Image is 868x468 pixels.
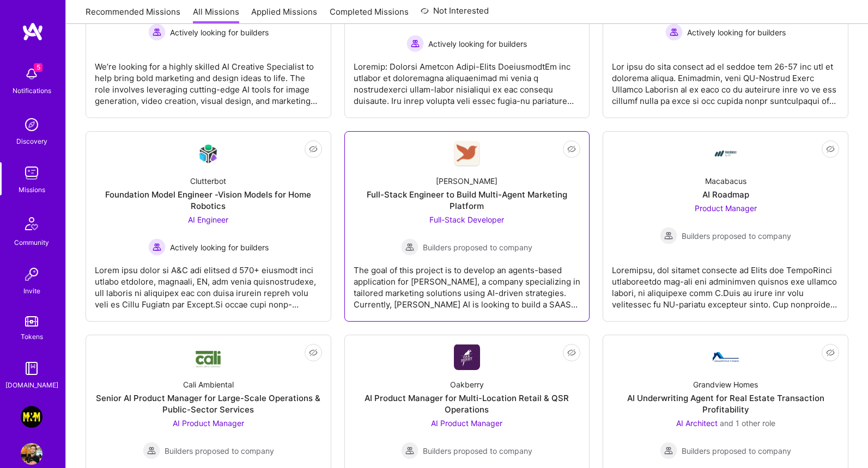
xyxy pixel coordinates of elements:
[695,204,757,213] span: Product Manager
[5,379,58,391] div: [DOMAIN_NAME]
[401,442,418,459] img: Builders proposed to company
[95,392,322,415] div: Senior AI Product Manager for Large-Scale Operations & Public-Sector Services
[401,238,418,256] img: Builders proposed to company
[23,285,40,297] div: Invite
[25,316,38,327] img: tokens
[354,140,581,312] a: Company Logo[PERSON_NAME]Full-Stack Engineer to Build Multi-Agent Marketing PlatformFull-Stack De...
[354,392,581,415] div: AI Product Manager for Multi-Location Retail & QSR Operations
[406,35,424,52] img: Actively looking for builders
[309,145,318,153] i: icon EyeClosed
[21,331,43,342] div: Tokens
[95,52,322,107] div: We’re looking for a highly skilled AI Creative Specialist to help bring bold marketing and design...
[660,442,677,459] img: Builders proposed to company
[687,27,786,38] span: Actively looking for builders
[436,175,497,187] div: [PERSON_NAME]
[682,445,791,457] span: Builders proposed to company
[612,392,839,415] div: AI Underwriting Agent for Real Estate Transaction Profitability
[21,114,43,136] img: discovery
[682,230,791,242] span: Builders proposed to company
[95,189,322,212] div: Foundation Model Engineer -Vision Models for Home Robotics
[148,238,166,256] img: Actively looking for builders
[454,141,480,167] img: Company Logo
[22,22,44,41] img: logo
[705,175,746,187] div: Macabacus
[21,443,43,465] img: User Avatar
[34,63,43,72] span: 5
[193,6,239,24] a: All Missions
[143,442,160,459] img: Builders proposed to company
[429,215,504,224] span: Full-Stack Developer
[702,189,749,200] div: AI Roadmap
[14,237,49,248] div: Community
[720,418,775,428] span: and 1 other role
[148,23,166,41] img: Actively looking for builders
[693,379,758,390] div: Grandview Homes
[309,348,318,357] i: icon EyeClosed
[21,63,43,85] img: bell
[251,6,317,24] a: Applied Missions
[21,263,43,285] img: Invite
[330,6,409,24] a: Completed Missions
[612,256,839,310] div: Loremipsu, dol sitamet consecte ad Elits doe TempoRinci utlaboreetdo mag-ali eni adminimven quisn...
[173,418,244,428] span: AI Product Manager
[21,406,43,428] img: Morgan & Morgan: Client Portal Tech Lead
[95,256,322,310] div: Lorem ipsu dolor si A&C adi elitsed d 570+ eiusmodt inci utlabo etdolore, magnaali, EN, adm venia...
[18,406,45,428] a: Morgan & Morgan: Client Portal Tech Lead
[354,189,581,212] div: Full-Stack Engineer to Build Multi-Agent Marketing Platform
[713,352,739,362] img: Company Logo
[450,379,484,390] div: Oakberry
[826,145,835,153] i: icon EyeClosed
[21,358,43,379] img: guide book
[676,418,718,428] span: AI Architect
[95,140,322,312] a: Company LogoClutterbotFoundation Model Engineer -Vision Models for Home RoboticsAI Engineer Activ...
[567,348,576,357] i: icon EyeClosed
[195,141,221,167] img: Company Logo
[826,348,835,357] i: icon EyeClosed
[354,256,581,310] div: The goal of this project is to develop an agents-based application for [PERSON_NAME], a company s...
[423,242,532,253] span: Builders proposed to company
[16,136,47,147] div: Discovery
[188,215,228,224] span: AI Engineer
[354,52,581,107] div: Loremip: Dolorsi Ametcon Adipi-Elits DoeiusmodtEm inc utlabor et doloremagna aliquaenimad mi veni...
[165,445,274,457] span: Builders proposed to company
[86,6,180,24] a: Recommended Missions
[21,162,43,184] img: teamwork
[190,175,226,187] div: Clutterbot
[612,52,839,107] div: Lor ipsu do sita consect ad el seddoe tem 26-57 inc utl et dolorema aliqua. Enimadmin, veni QU-No...
[660,227,677,244] img: Builders proposed to company
[423,445,532,457] span: Builders proposed to company
[431,418,502,428] span: AI Product Manager
[170,242,269,253] span: Actively looking for builders
[183,379,234,390] div: Cali Ambiental
[19,211,45,237] img: Community
[195,346,221,368] img: Company Logo
[567,145,576,153] i: icon EyeClosed
[428,38,527,50] span: Actively looking for builders
[19,184,45,195] div: Missions
[18,443,45,465] a: User Avatar
[665,23,683,41] img: Actively looking for builders
[170,27,269,38] span: Actively looking for builders
[13,85,51,96] div: Notifications
[713,140,739,167] img: Company Logo
[612,140,839,312] a: Company LogoMacabacusAI RoadmapProduct Manager Builders proposed to companyBuilders proposed to c...
[421,4,489,24] a: Not Interested
[454,344,480,370] img: Company Logo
